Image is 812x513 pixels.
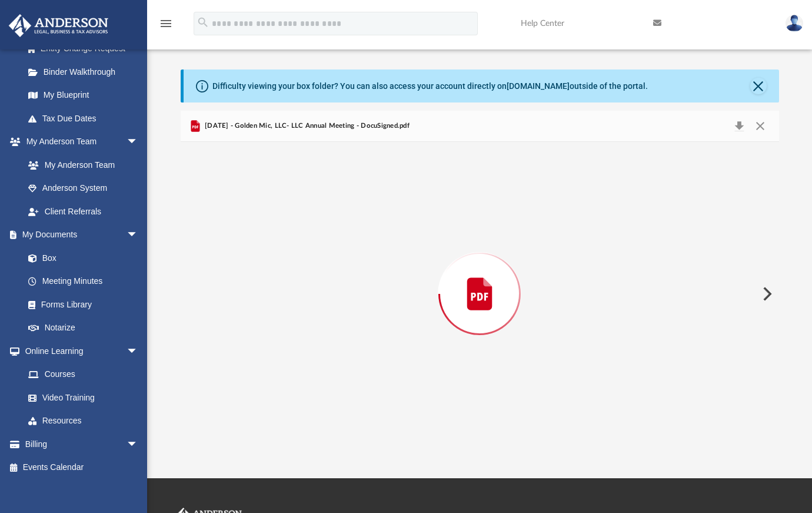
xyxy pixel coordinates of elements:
[202,121,410,131] span: [DATE] - Golden Mic, LLC- LLC Annual Meeting - DocuSigned.pdf
[16,409,150,433] a: Resources
[127,339,150,363] span: arrow_drop_down
[16,386,144,409] a: Video Training
[507,81,570,91] a: [DOMAIN_NAME]
[16,246,144,270] a: Box
[197,16,209,29] i: search
[16,60,156,84] a: Binder Walkthrough
[16,177,150,200] a: Anderson System
[16,293,144,316] a: Forms Library
[8,456,156,479] a: Events Calendar
[16,84,150,107] a: My Blueprint
[5,14,112,37] img: Anderson Advisors Platinum Portal
[127,223,150,247] span: arrow_drop_down
[16,153,144,177] a: My Anderson Team
[181,111,779,446] div: Preview
[159,22,173,31] a: menu
[16,200,150,223] a: Client Referrals
[16,270,150,293] a: Meeting Minutes
[16,363,150,386] a: Courses
[16,316,150,340] a: Notarize
[729,118,750,134] button: Download
[212,80,648,92] div: Difficulty viewing your box folder? You can also access your account directly on outside of the p...
[159,16,173,31] i: menu
[8,130,150,154] a: My Anderson Teamarrow_drop_down
[750,78,767,94] button: Close
[16,107,156,130] a: Tax Due Dates
[786,15,803,32] img: User Pic
[8,432,156,456] a: Billingarrow_drop_down
[8,223,150,247] a: My Documentsarrow_drop_down
[8,339,150,363] a: Online Learningarrow_drop_down
[127,130,150,154] span: arrow_drop_down
[127,432,150,456] span: arrow_drop_down
[750,118,771,134] button: Close
[753,277,779,310] button: Next File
